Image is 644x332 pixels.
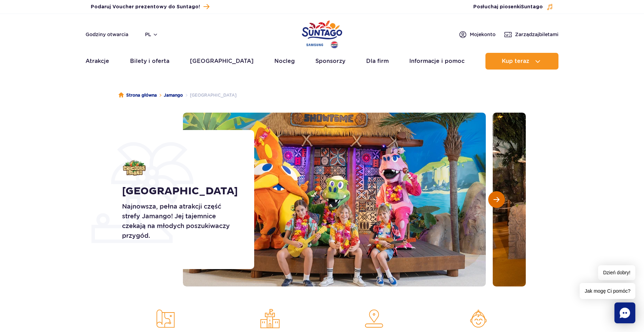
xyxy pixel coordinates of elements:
button: Kup teraz [485,53,558,70]
li: [GEOGRAPHIC_DATA] [183,92,236,99]
a: Podaruj Voucher prezentowy do Suntago! [91,2,209,11]
h1: [GEOGRAPHIC_DATA] [122,185,239,197]
a: Mojekonto [459,30,496,39]
div: Chat [614,302,635,323]
a: Strona główna [119,92,157,99]
span: Zarządzaj biletami [515,31,558,38]
button: Posłuchaj piosenkiSuntago [473,3,553,10]
a: Godziny otwarcia [86,31,128,38]
span: Moje konto [470,31,496,38]
p: Najnowsza, pełna atrakcji część strefy Jamango! Jej tajemnice czekają na młodych poszukiwaczy prz... [122,202,239,241]
a: Bilety i oferta [130,53,169,70]
button: pl [145,31,158,38]
span: Jak mogę Ci pomóc? [580,283,635,299]
span: Suntago [521,5,543,9]
a: Park of Poland [302,17,342,49]
span: Podaruj Voucher prezentowy do Suntago! [91,3,200,10]
span: Dzień dobry! [598,265,635,280]
a: Atrakcje [86,53,109,70]
a: Sponsorzy [315,53,345,70]
span: Posłuchaj piosenki [473,3,543,10]
a: Zarządzajbiletami [504,30,558,39]
a: Dla firm [366,53,389,70]
a: [GEOGRAPHIC_DATA] [190,53,253,70]
a: Jamango [164,92,183,99]
span: Kup teraz [502,58,529,64]
a: Informacje i pomoc [409,53,465,70]
button: Następny slajd [488,191,505,208]
a: Nocleg [274,53,295,70]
